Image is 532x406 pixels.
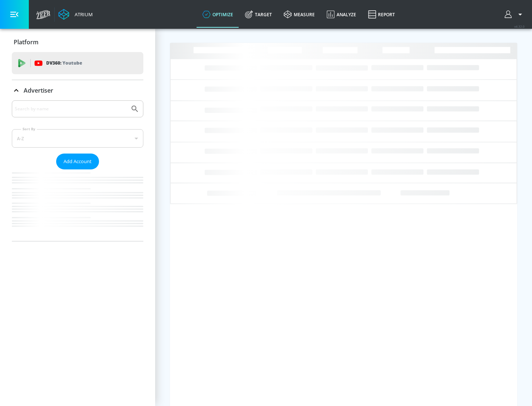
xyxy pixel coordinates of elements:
a: optimize [197,1,239,28]
a: Analyze [321,1,362,28]
a: measure [278,1,321,28]
p: Platform [14,38,38,46]
div: Atrium [72,11,93,18]
nav: list of Advertiser [12,169,143,241]
p: DV360: [46,59,82,67]
input: Search by name [15,104,127,114]
div: DV360: Youtube [12,52,143,74]
button: Add Account [56,154,99,169]
p: Youtube [62,59,82,67]
a: Target [239,1,278,28]
div: Advertiser [12,100,143,241]
p: Advertiser [24,86,53,94]
span: v 4.32.0 [514,24,525,28]
a: Atrium [58,9,93,20]
span: Add Account [64,157,92,166]
a: Report [362,1,401,28]
div: Advertiser [12,80,143,101]
div: A-Z [12,129,143,148]
label: Sort By [21,127,37,131]
div: Platform [12,32,143,52]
